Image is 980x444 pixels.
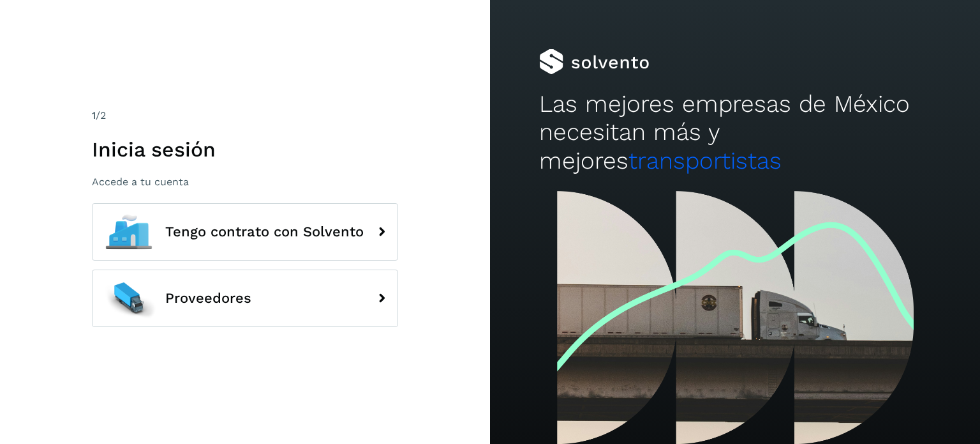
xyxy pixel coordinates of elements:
[92,109,96,121] span: 1
[539,90,931,175] h2: Las mejores empresas de México necesitan más y mejores
[165,291,251,306] span: Proveedores
[92,203,398,261] button: Tengo contrato con Solvento
[92,137,398,162] h1: Inicia sesión
[92,270,398,327] button: Proveedores
[165,224,364,240] span: Tengo contrato con Solvento
[92,176,398,188] p: Accede a tu cuenta
[628,147,782,174] span: transportistas
[92,108,398,123] div: /2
